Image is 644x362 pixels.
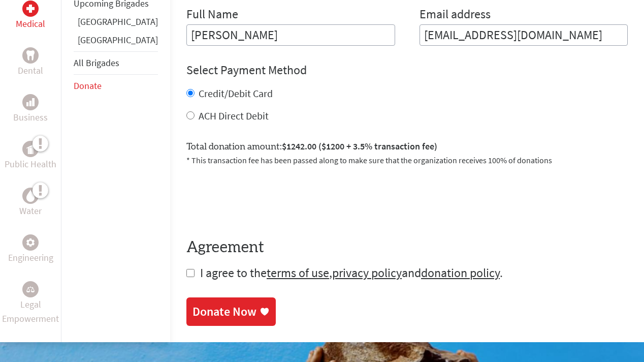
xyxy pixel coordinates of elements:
a: [GEOGRAPHIC_DATA] [78,16,158,27]
input: Your Email [420,24,628,46]
li: Donate [74,75,158,97]
div: Business [22,94,39,110]
p: * This transaction fee has been passed along to make sure that the organization receives 100% of ... [186,154,628,166]
span: $1242.00 ($1200 + 3.5% transaction fee) [282,140,437,152]
a: DentalDental [18,47,43,78]
p: Water [19,204,42,218]
a: MedicalMedical [16,1,45,31]
p: Dental [18,64,43,78]
img: Engineering [26,238,35,247]
li: Ghana [74,15,158,33]
a: Donate Now [186,297,276,326]
div: Engineering [22,234,39,251]
a: Donate [74,80,102,92]
input: Enter Full Name [186,24,395,46]
h4: Select Payment Method [186,62,628,78]
div: Public Health [22,141,39,157]
a: All Brigades [74,57,119,69]
p: Medical [16,17,45,31]
p: Engineering [8,251,53,265]
a: [GEOGRAPHIC_DATA] [78,34,158,46]
li: All Brigades [74,51,158,75]
label: ACH Direct Debit [199,109,269,122]
div: Donate Now [192,304,256,320]
label: Credit/Debit Card [199,87,273,100]
img: Public Health [26,144,35,154]
div: Dental [22,47,39,64]
a: Public HealthPublic Health [5,141,56,171]
img: Legal Empowerment [26,286,35,292]
label: Full Name [186,6,238,24]
iframe: reCAPTCHA [186,178,341,218]
a: BusinessBusiness [13,94,48,125]
img: Medical [26,5,35,13]
p: Legal Empowerment [2,297,59,326]
span: I agree to the , and . [200,265,503,281]
div: Legal Empowerment [22,281,39,297]
a: privacy policy [332,265,402,281]
li: Panama [74,33,158,51]
a: terms of use [267,265,329,281]
label: Total donation amount: [186,139,437,154]
a: donation policy [421,265,500,281]
label: Email address [420,6,491,24]
div: Water [22,188,39,204]
p: Business [13,110,48,125]
a: Legal EmpowermentLegal Empowerment [2,281,59,326]
h4: Agreement [186,238,628,257]
a: WaterWater [19,188,42,218]
p: Public Health [5,157,56,171]
a: EngineeringEngineering [8,234,53,265]
img: Water [26,190,35,202]
img: Dental [26,51,35,61]
div: Medical [22,1,39,17]
img: Business [26,98,35,106]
